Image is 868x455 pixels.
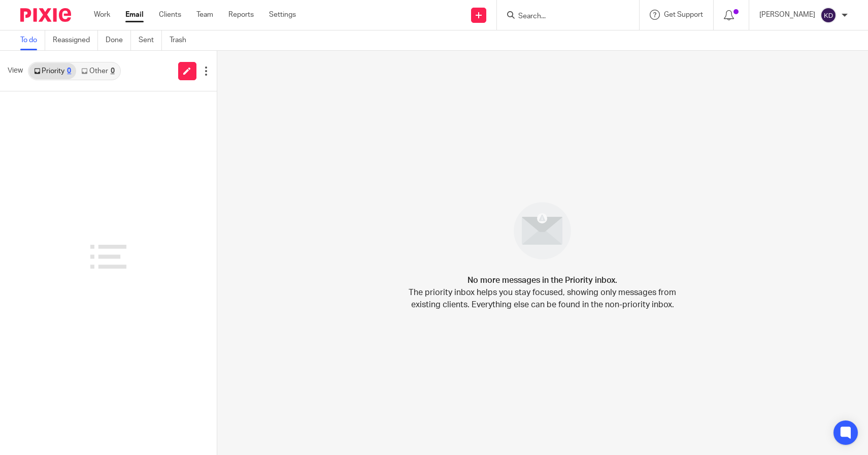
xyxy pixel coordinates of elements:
[759,10,815,20] p: [PERSON_NAME]
[507,196,578,266] img: image
[664,11,703,18] span: Get Support
[517,12,609,21] input: Search
[106,30,131,50] a: Done
[20,8,71,22] img: Pixie
[53,30,98,50] a: Reassigned
[468,274,617,286] h4: No more messages in the Priority inbox.
[159,10,181,20] a: Clients
[20,30,45,50] a: To do
[196,10,213,20] a: Team
[125,10,144,20] a: Email
[139,30,162,50] a: Sent
[111,68,115,75] div: 0
[170,30,194,50] a: Trash
[29,63,76,79] a: Priority0
[76,63,119,79] a: Other0
[67,68,71,75] div: 0
[8,66,23,76] span: View
[228,10,254,20] a: Reports
[820,7,837,23] img: svg%3E
[94,10,110,20] a: Work
[269,10,296,20] a: Settings
[408,286,677,311] p: The priority inbox helps you stay focused, showing only messages from existing clients. Everythin...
